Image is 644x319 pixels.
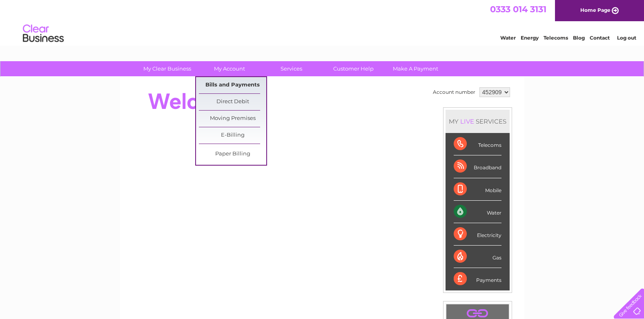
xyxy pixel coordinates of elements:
[129,4,515,40] div: Clear Business is a trading name of Verastar Limited (registered in [GEOGRAPHIC_DATA] No. 3667643...
[490,4,546,14] a: 0333 014 3131
[544,35,568,41] a: Telecoms
[617,35,636,41] a: Log out
[199,127,266,144] a: E-Billing
[454,246,501,268] div: Gas
[454,268,501,290] div: Payments
[199,94,266,110] a: Direct Debit
[454,155,501,178] div: Broadband
[431,85,477,99] td: Account number
[454,133,501,155] div: Telecoms
[500,35,516,41] a: Water
[22,21,64,46] img: logo.png
[454,201,501,223] div: Water
[454,223,501,246] div: Electricity
[446,110,510,133] div: MY SERVICES
[199,77,266,93] a: Bills and Payments
[320,61,387,76] a: Customer Help
[134,61,201,76] a: My Clear Business
[196,61,263,76] a: My Account
[382,61,449,76] a: Make A Payment
[573,35,585,41] a: Blog
[521,35,539,41] a: Energy
[454,178,501,201] div: Mobile
[590,35,610,41] a: Contact
[459,117,476,125] div: LIVE
[199,111,266,127] a: Moving Premises
[199,146,266,162] a: Paper Billing
[258,61,325,76] a: Services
